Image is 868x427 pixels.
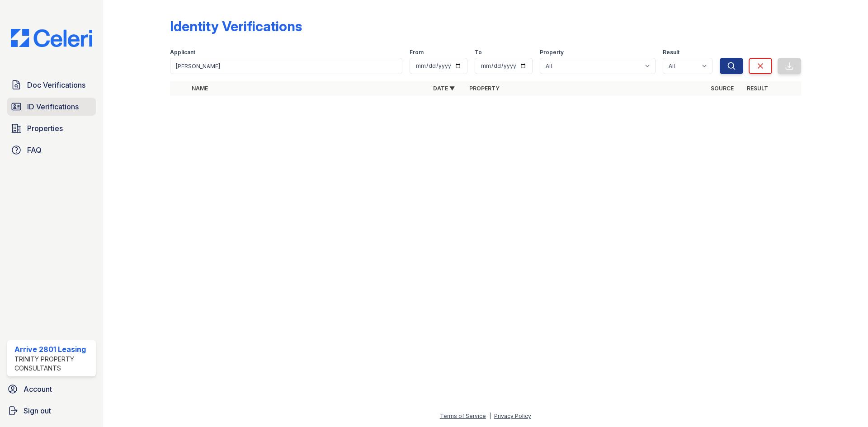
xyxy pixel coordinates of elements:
a: Date ▼ [433,85,455,92]
a: Account [4,380,99,398]
label: Result [663,49,679,56]
label: To [475,49,482,56]
span: ID Verifications [27,101,79,112]
div: | [489,413,491,419]
div: Trinity Property Consultants [14,355,92,373]
a: ID Verifications [7,98,96,116]
a: Terms of Service [440,413,486,419]
div: Arrive 2801 Leasing [14,344,92,355]
a: Sign out [4,402,99,420]
a: Result [747,85,768,92]
label: Property [540,49,564,56]
div: Identity Verifications [170,18,302,34]
span: Properties [27,123,63,134]
span: Sign out [24,405,51,416]
input: Search by name or phone number [170,58,402,74]
a: Doc Verifications [7,76,96,94]
a: Name [192,85,208,92]
a: Property [469,85,500,92]
a: Privacy Policy [494,413,531,419]
img: CE_Logo_Blue-a8612792a0a2168367f1c8372b55b34899dd931a85d93a1a3d3e32e68fde9ad4.png [4,29,99,47]
a: Properties [7,119,96,137]
label: From [410,49,424,56]
span: Doc Verifications [27,80,85,90]
a: Source [711,85,734,92]
a: FAQ [7,141,96,159]
span: FAQ [27,145,42,155]
label: Applicant [170,49,195,56]
span: Account [24,384,52,394]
